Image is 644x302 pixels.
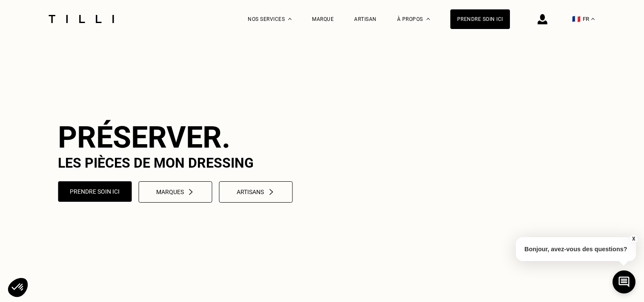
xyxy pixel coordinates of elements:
[629,234,638,244] button: X
[354,16,377,22] a: Artisan
[538,14,547,24] img: icône connexion
[58,181,132,203] a: Prendre soin ici
[312,16,334,22] a: Marque
[591,18,595,20] img: menu déroulant
[156,189,195,195] div: Marques
[267,189,275,195] img: chevron
[516,237,636,261] p: Bonjour, avez-vous des questions?
[46,15,117,23] img: Logo du service de couturière Tilli
[288,18,292,20] img: Menu déroulant
[219,181,292,203] button: Artisanschevron
[187,189,195,195] img: chevron
[58,181,132,202] button: Prendre soin ici
[138,181,212,203] button: Marqueschevron
[426,18,430,20] img: Menu déroulant à propos
[572,15,581,23] span: 🇫🇷
[450,9,510,29] a: Prendre soin ici
[237,189,275,195] div: Artisans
